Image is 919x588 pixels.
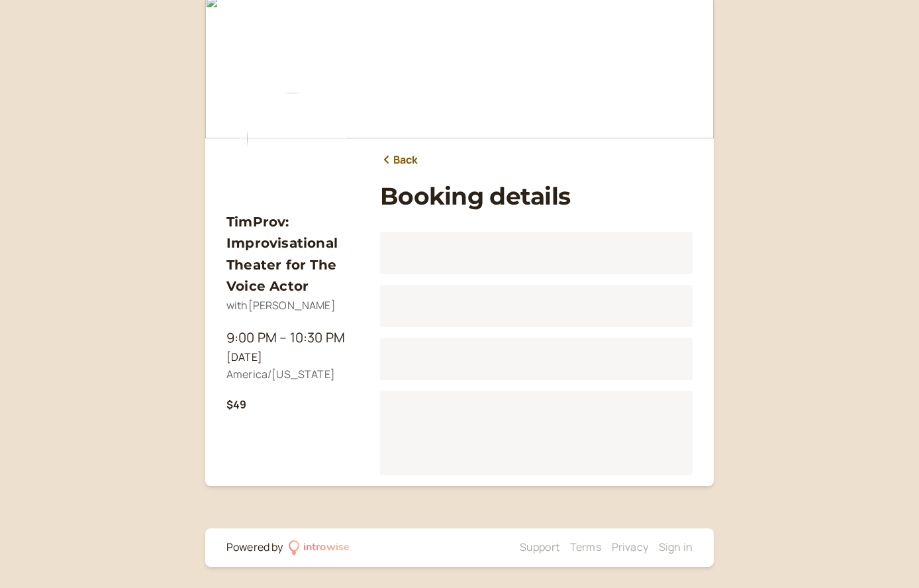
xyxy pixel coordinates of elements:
a: Terms [570,540,601,554]
div: Loading... [380,285,693,327]
b: $49 [226,397,246,412]
div: Loading... [380,391,693,475]
span: with [PERSON_NAME] [226,298,336,313]
a: Privacy [612,540,648,554]
div: 9:00 PM – 10:30 PM [226,327,359,348]
h3: TimProv: Improvisational Theater for The Voice Actor [226,211,359,297]
div: introwise [303,539,350,556]
a: Support [520,540,559,554]
a: Sign in [659,540,693,554]
div: Loading... [380,338,693,380]
div: [DATE] [226,349,359,366]
a: Back [380,152,418,169]
h1: Booking details [380,182,693,211]
a: introwise [289,539,350,556]
div: America/[US_STATE] [226,366,359,383]
div: Powered by [226,539,283,556]
div: Loading... [380,232,693,274]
